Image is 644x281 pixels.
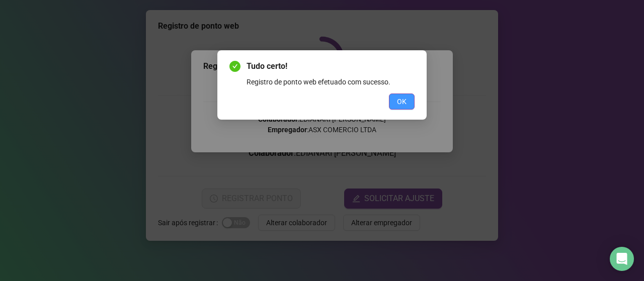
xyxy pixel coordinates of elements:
span: Tudo certo! [247,60,415,72]
span: check-circle [229,61,240,72]
div: Open Intercom Messenger [610,247,634,271]
button: OK [389,93,415,110]
span: OK [397,96,407,107]
div: Registro de ponto web efetuado com sucesso. [247,76,415,87]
